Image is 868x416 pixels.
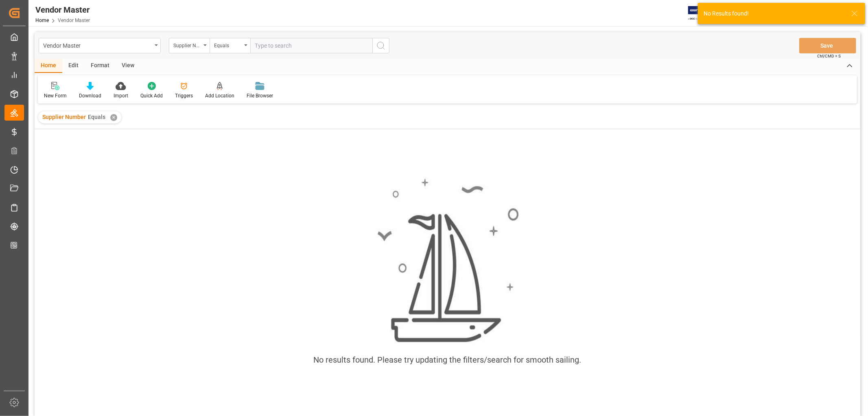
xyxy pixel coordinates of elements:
[110,114,117,121] div: ✕
[175,92,193,99] div: Triggers
[210,38,250,53] button: open menu
[43,40,152,50] div: Vendor Master
[140,92,163,99] div: Quick Add
[35,59,62,73] div: Home
[85,59,116,73] div: Format
[79,92,101,99] div: Download
[42,114,86,120] span: Supplier Number
[704,9,844,18] div: No Results found!
[169,38,210,53] button: open menu
[688,6,716,20] img: Exertis%20JAM%20-%20Email%20Logo.jpg_1722504956.jpg
[376,177,519,343] img: smooth_sailing.jpeg
[247,92,273,99] div: File Browser
[173,40,201,49] div: Supplier Number
[314,354,582,366] div: No results found. Please try updating the filters/search for smooth sailing.
[44,92,67,99] div: New Form
[372,38,389,53] button: search button
[114,92,128,99] div: Import
[205,92,234,99] div: Add Location
[214,40,242,49] div: Equals
[62,59,85,73] div: Edit
[35,18,49,23] a: Home
[35,4,90,16] div: Vendor Master
[817,53,841,59] span: Ctrl/CMD + S
[799,38,856,53] button: Save
[250,38,372,53] input: Type to search
[88,114,105,120] span: Equals
[116,59,140,73] div: View
[39,38,161,53] button: open menu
